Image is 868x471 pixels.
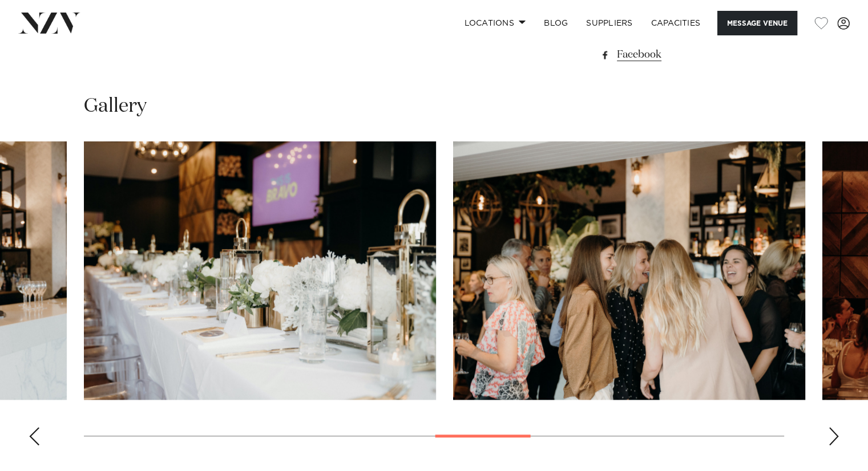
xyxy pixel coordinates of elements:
a: Locations [455,11,535,35]
a: BLOG [535,11,577,35]
img: nzv-logo.png [18,13,80,33]
button: Message Venue [717,11,797,35]
swiper-slide: 8 / 14 [84,141,436,400]
a: SUPPLIERS [577,11,641,35]
a: Facebook [598,47,784,63]
h2: Gallery [84,94,147,119]
swiper-slide: 9 / 14 [453,141,805,400]
a: Capacities [642,11,710,35]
